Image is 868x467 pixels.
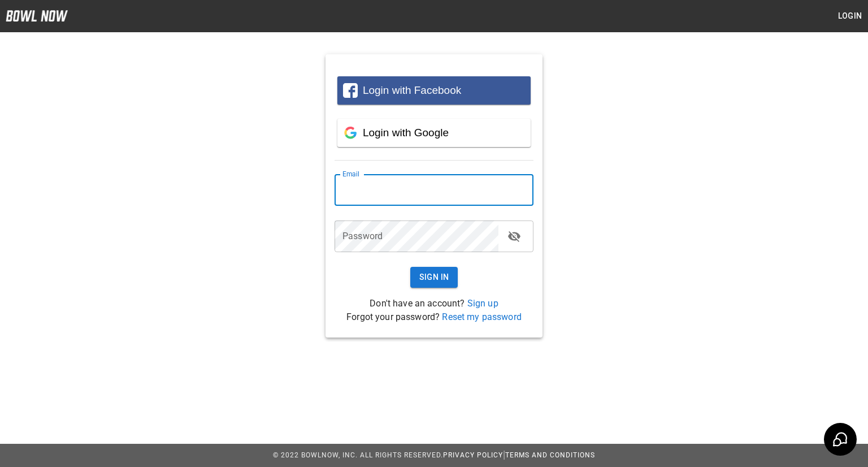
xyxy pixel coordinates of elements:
[363,84,461,96] span: Login with Facebook
[337,76,531,105] button: Login with Facebook
[503,225,526,248] button: toggle password visibility
[335,310,533,324] p: Forgot your password?
[335,297,533,310] p: Don't have an account?
[273,451,443,459] span: © 2022 BowlNow, Inc. All Rights Reserved.
[443,451,503,459] a: Privacy Policy
[832,6,868,27] button: Login
[410,267,458,288] button: Sign In
[337,119,531,147] button: Login with Google
[363,127,449,139] span: Login with Google
[505,451,595,459] a: Terms and Conditions
[6,10,68,21] img: logo
[442,312,522,322] a: Reset my password
[467,298,498,309] a: Sign up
